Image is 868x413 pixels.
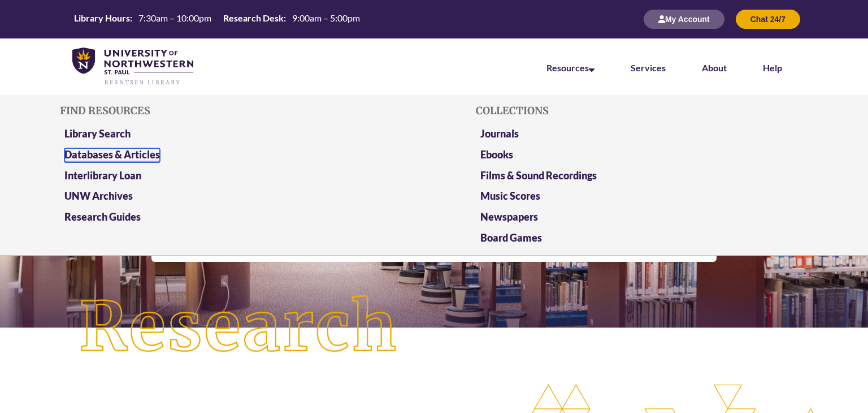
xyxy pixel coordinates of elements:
span: 7:30am – 10:00pm [138,12,211,23]
a: My Account [644,14,724,24]
th: Library Hours: [70,12,134,24]
a: UNW Archives [64,190,133,202]
a: Resources [546,62,594,73]
button: My Account [644,10,724,29]
img: Research [44,260,434,395]
table: Hours Today [70,12,364,26]
h5: Find Resources [60,105,393,117]
a: Interlibrary Loan [64,169,141,182]
a: Board Games [480,231,542,244]
a: Newspapers [480,210,538,223]
a: About [702,62,727,73]
span: 9:00am – 5:00pm [292,12,360,23]
a: Chat 24/7 [736,14,800,24]
a: Services [631,62,666,73]
a: Library Search [64,127,131,140]
a: Music Scores [480,190,540,202]
a: Research Guides [64,210,141,223]
a: Help [763,62,782,73]
a: Hours Today [70,12,364,27]
img: UNWSP Library Logo [72,48,193,86]
h5: Collections [476,105,809,117]
a: Journals [480,127,519,140]
a: Films & Sound Recordings [480,169,597,182]
button: Chat 24/7 [736,10,800,29]
a: Databases & Articles [64,148,160,162]
th: Research Desk: [219,12,288,24]
a: Ebooks [480,148,513,161]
